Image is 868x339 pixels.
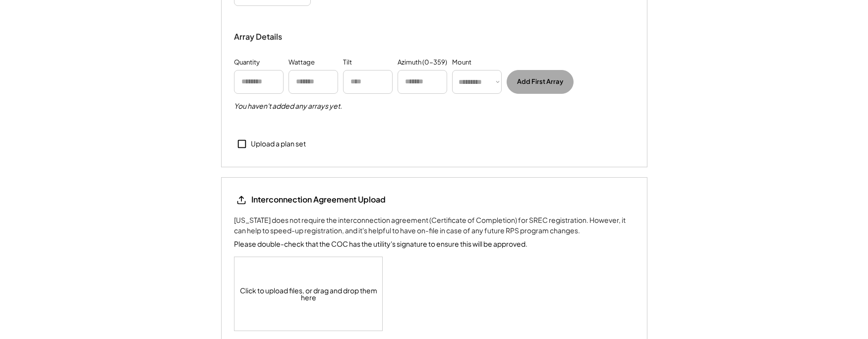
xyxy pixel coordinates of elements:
[251,194,386,205] div: Interconnection Agreement Upload
[234,101,342,111] h5: You haven't added any arrays yet.
[234,58,260,68] div: Quantity
[234,257,383,331] div: Click to upload files, or drag and drop them here
[251,139,306,149] div: Upload a plan set
[234,215,635,236] div: [US_STATE] does not require the interconnection agreement (Certificate of Completion) for SREC re...
[234,239,527,249] div: Please double-check that the COC has the utility's signature to ensure this will be approved.
[289,58,315,68] div: Wattage
[507,70,574,94] button: Add First Array
[234,31,284,43] div: Array Details
[343,58,352,68] div: Tilt
[452,58,471,68] div: Mount
[398,58,447,68] div: Azimuth (0-359)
